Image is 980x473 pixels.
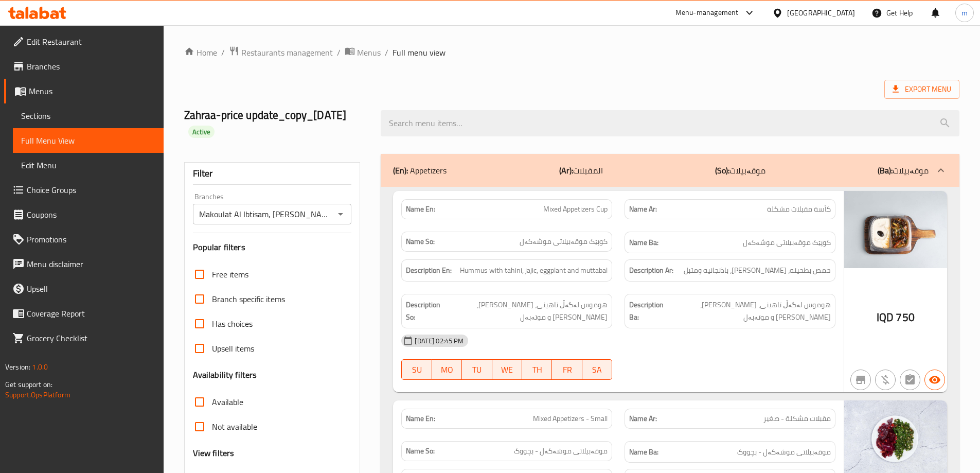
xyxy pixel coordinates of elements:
[32,360,48,374] span: 1.0.0
[393,46,446,59] span: Full menu view
[526,362,548,377] span: TH
[875,370,896,390] button: Purchased item
[552,359,582,380] button: FR
[27,233,155,246] span: Promotions
[629,236,658,249] strong: Name Ba:
[492,359,522,380] button: WE
[893,83,951,96] span: Export Menu
[715,164,765,177] p: موقەبیلات
[212,268,248,281] span: Free items
[763,413,831,424] span: مقبلات مشكلة - صغير
[212,421,257,433] span: Not available
[193,369,257,381] h3: Availability filters
[4,202,164,227] a: Coupons
[4,29,164,54] a: Edit Restaurant
[522,359,552,380] button: TH
[337,46,341,59] li: /
[961,7,968,19] span: m
[844,191,947,268] img: Mixed_Appetizer_Cup638184820244575629.jpg
[13,128,164,153] a: Full Menu View
[27,332,155,344] span: Grocery Checklist
[4,227,164,252] a: Promotions
[385,46,388,59] li: /
[924,370,945,390] button: Available
[684,264,831,277] span: حمص بطحينه، جاجيك، باذنجانيه ومتبل
[900,370,920,390] button: Not has choices
[767,204,831,215] span: كأسة مقبلات مشكلة
[13,153,164,178] a: Edit Menu
[401,359,432,380] button: SU
[629,204,657,215] strong: Name Ar:
[27,307,155,320] span: Coverage Report
[184,46,217,59] a: Home
[345,46,381,59] a: Menus
[582,359,612,380] button: SA
[21,134,155,147] span: Full Menu View
[5,388,70,401] a: Support.OpsPlatform
[877,307,894,327] span: IQD
[381,110,959,136] input: search
[241,46,333,59] span: Restaurants management
[188,126,215,138] div: Active
[5,360,30,374] span: Version:
[4,178,164,202] a: Choice Groups
[21,159,155,171] span: Edit Menu
[629,299,664,324] strong: Description Ba:
[787,7,855,19] div: [GEOGRAPHIC_DATA]
[184,46,959,59] nav: breadcrumb
[442,299,608,324] span: هوموس لەگەڵ تاهینی، جاجیک، باینجان و موتەبەل
[4,326,164,351] a: Grocery Checklist
[229,46,333,59] a: Restaurants management
[436,362,458,377] span: MO
[406,446,435,457] strong: Name So:
[884,80,959,99] span: Export Menu
[406,299,440,324] strong: Description So:
[27,36,155,48] span: Edit Restaurant
[514,446,608,457] span: موقەبیلاتی موشەکەل - بچووک
[406,236,435,247] strong: Name So:
[4,276,164,301] a: Upsell
[27,208,155,221] span: Coupons
[13,103,164,128] a: Sections
[411,336,468,346] span: [DATE] 02:45 PM
[878,164,929,177] p: موقەبیلات
[878,163,893,178] b: (Ba):
[5,378,52,391] span: Get support on:
[406,204,435,215] strong: Name En:
[21,110,155,122] span: Sections
[184,108,369,138] h2: Zahraa-price update_copy_[DATE]
[559,164,603,177] p: المقبلات
[559,163,573,178] b: (Ar):
[629,446,658,459] strong: Name Ba:
[393,163,408,178] b: (En):
[896,307,914,327] span: 750
[4,79,164,103] a: Menus
[27,283,155,295] span: Upsell
[29,85,155,97] span: Menus
[675,7,739,19] div: Menu-management
[333,207,348,221] button: Open
[212,396,243,408] span: Available
[212,318,253,330] span: Has choices
[496,362,518,377] span: WE
[406,264,452,277] strong: Description En:
[586,362,608,377] span: SA
[850,370,871,390] button: Not branch specific item
[212,342,254,355] span: Upsell items
[4,252,164,276] a: Menu disclaimer
[193,241,352,253] h3: Popular filters
[4,54,164,79] a: Branches
[629,264,673,277] strong: Description Ar:
[737,446,831,459] span: موقەبیلاتی موشەکەل - بچووک
[27,258,155,270] span: Menu disclaimer
[462,359,492,380] button: TU
[666,299,831,324] span: هوموس لەگەڵ تاهینی، [PERSON_NAME]، [PERSON_NAME] و موتەبەل
[743,236,831,249] span: کوپێک موقەبیلاتی موشەکەل
[466,362,488,377] span: TU
[432,359,462,380] button: MO
[357,46,381,59] span: Menus
[193,447,235,459] h3: View filters
[543,204,608,215] span: Mixed Appetizers Cup
[381,154,959,187] div: (En): Appetizers(Ar):المقبلات(So):موقەبیلات(Ba):موقەبیلات
[629,413,657,424] strong: Name Ar:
